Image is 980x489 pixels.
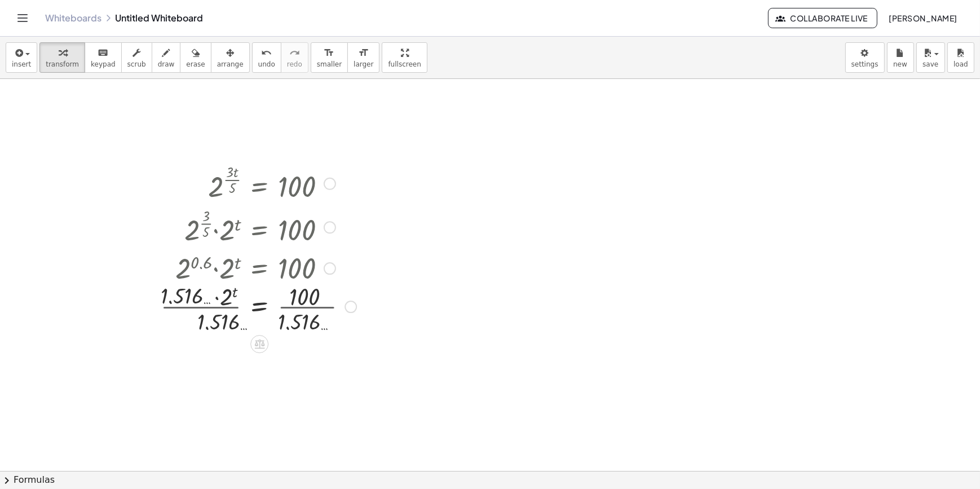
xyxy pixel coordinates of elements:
[922,60,938,68] span: save
[6,42,37,73] button: insert
[85,42,122,73] button: keyboardkeypad
[889,13,957,23] span: [PERSON_NAME]
[252,42,281,73] button: undoundo
[281,42,308,73] button: redoredo
[354,60,373,68] span: larger
[324,46,334,60] i: format_size
[778,13,868,23] span: Collaborate Live
[39,42,85,73] button: transform
[289,46,300,60] i: redo
[14,9,32,27] button: Toggle navigation
[261,46,272,60] i: undo
[311,42,348,73] button: format_sizesmaller
[46,60,79,68] span: transform
[158,60,175,68] span: draw
[211,42,250,73] button: arrange
[91,60,116,68] span: keypad
[12,60,31,68] span: insert
[347,42,379,73] button: format_sizelarger
[880,8,966,28] button: [PERSON_NAME]
[916,42,945,73] button: save
[217,60,244,68] span: arrange
[152,42,181,73] button: draw
[250,335,268,353] div: Apply the same math to both sides of the equation
[953,60,968,68] span: load
[317,60,342,68] span: smaller
[127,60,146,68] span: scrub
[845,42,885,73] button: settings
[98,46,108,60] i: keyboard
[887,42,914,73] button: new
[768,8,877,28] button: Collaborate Live
[258,60,275,68] span: undo
[388,60,421,68] span: fullscreen
[893,60,907,68] span: new
[851,60,879,68] span: settings
[287,60,302,68] span: redo
[186,60,205,68] span: erase
[947,42,974,73] button: load
[382,42,427,73] button: fullscreen
[358,46,369,60] i: format_size
[180,42,211,73] button: erase
[121,42,152,73] button: scrub
[45,12,101,24] a: Whiteboards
